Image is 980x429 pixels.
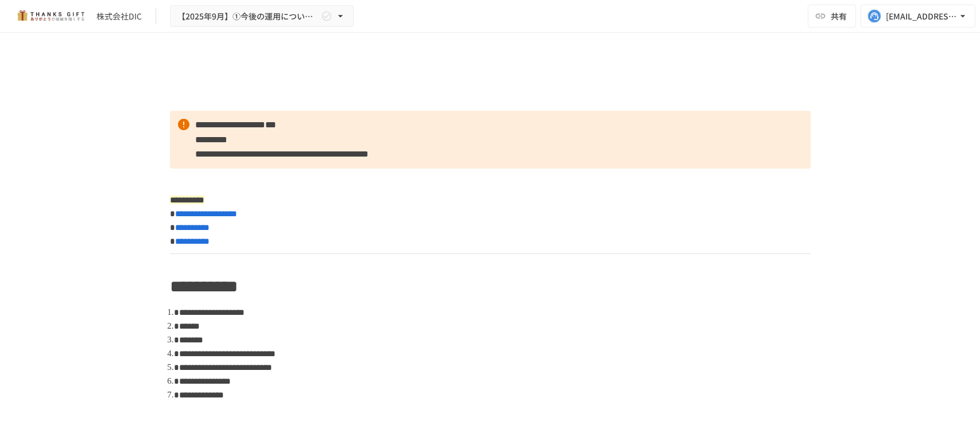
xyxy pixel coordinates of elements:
[831,10,847,22] span: 共有
[14,7,87,25] img: mMP1OxWUAhQbsRWCurg7vIHe5HqDpP7qZo7fRoNLXQh
[170,5,354,28] button: 【2025年9月】①今後の運用についてのご案内/THANKS GIFTキックオフMTG
[861,5,975,28] button: [EMAIL_ADDRESS][DOMAIN_NAME]
[96,10,142,22] div: 株式会社DIC
[886,9,957,24] div: [EMAIL_ADDRESS][DOMAIN_NAME]
[808,5,856,28] button: 共有
[177,9,319,24] span: 【2025年9月】①今後の運用についてのご案内/THANKS GIFTキックオフMTG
